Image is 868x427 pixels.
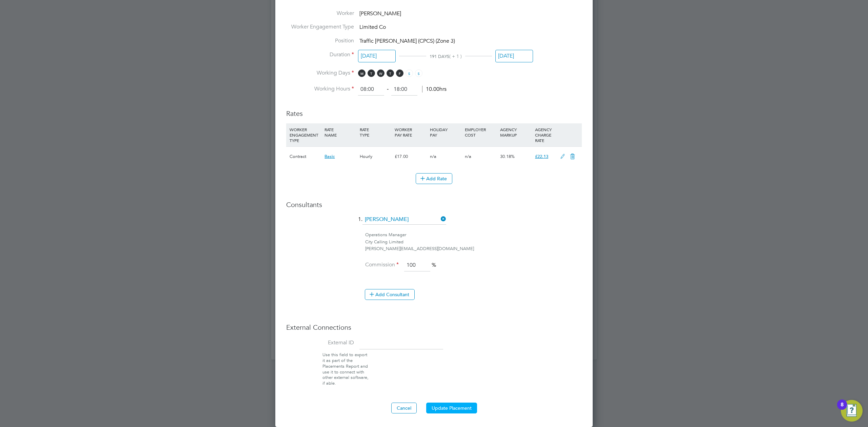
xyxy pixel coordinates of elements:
[426,403,477,413] button: Update Placement
[286,69,354,77] label: Working Days
[286,215,582,231] li: 1.
[359,24,386,31] span: Limited Co
[358,69,366,77] span: M
[322,352,369,386] span: Use this field to export it as part of the Placements Report and use it to connect with other ext...
[286,200,582,209] h3: Consultants
[359,38,455,44] span: Traffic [PERSON_NAME] (CPCS) (Zone 3)
[393,147,428,166] div: £17.00
[362,215,446,225] input: Search for...
[324,154,335,159] span: Basic
[841,405,844,413] div: 8
[386,86,390,93] span: ‐
[286,10,354,17] label: Worker
[393,123,428,141] div: WORKER PAY RATE
[365,231,582,239] div: Operations Manager
[358,147,393,166] div: Hourly
[391,403,417,413] button: Cancel
[286,339,354,346] label: External ID
[286,102,582,118] h3: Rates
[365,245,582,252] div: [PERSON_NAME][EMAIL_ADDRESS][DOMAIN_NAME]
[365,239,582,246] div: City Calling Limited
[841,400,863,422] button: Open Resource Center, 8 new notifications
[323,123,358,141] div: RATE NAME
[286,37,354,44] label: Position
[430,154,436,159] span: n/a
[415,69,422,77] span: S
[359,10,401,17] span: [PERSON_NAME]
[365,261,399,268] label: Commission
[368,69,375,77] span: T
[500,154,515,159] span: 30.18%
[428,123,463,141] div: HOLIDAY PAY
[406,69,413,77] span: S
[465,154,471,159] span: n/a
[430,54,449,59] span: 191 DAYS
[533,123,557,146] div: AGENCY CHARGE RATE
[286,85,354,93] label: Working Hours
[387,69,394,77] span: T
[396,69,403,77] span: F
[358,50,396,62] input: Select one
[365,289,415,300] button: Add Consultant
[288,123,323,146] div: WORKER ENGAGEMENT TYPE
[463,123,498,141] div: EMPLOYER COST
[288,147,323,166] div: Contract
[495,50,533,62] input: Select one
[391,83,417,96] input: 17:00
[358,123,393,141] div: RATE TYPE
[432,262,436,268] span: %
[286,323,582,332] h3: External Connections
[286,51,354,58] label: Duration
[416,173,452,184] button: Add Rate
[449,53,462,59] span: ( + 1 )
[286,23,354,30] label: Worker Engagement Type
[535,154,548,159] span: £22.13
[498,123,533,141] div: AGENCY MARKUP
[377,69,384,77] span: W
[422,86,447,93] span: 10.00hrs
[358,83,384,96] input: 08:00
